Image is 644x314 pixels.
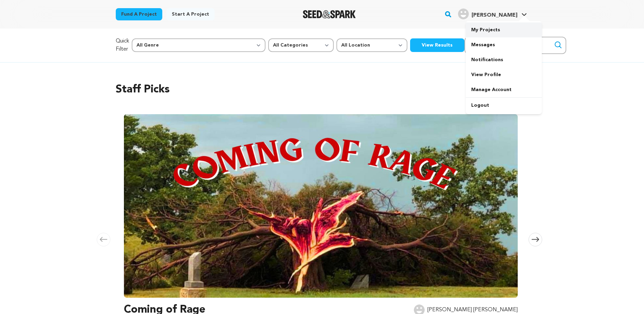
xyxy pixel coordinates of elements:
a: Seed&Spark Homepage [303,10,356,18]
img: Seed&Spark Logo Dark Mode [303,10,356,18]
p: [PERSON_NAME] [PERSON_NAME] [427,306,518,314]
h2: Staff Picks [116,82,529,98]
a: John L.'s Profile [457,7,528,19]
a: Messages [466,37,542,52]
a: Fund a project [116,8,162,20]
a: Manage Account [466,82,542,97]
a: Logout [466,98,542,113]
a: Notifications [466,52,542,67]
input: Search for a specific project [464,37,566,54]
img: Coming of Rage image [124,114,518,298]
a: Start a project [166,8,215,20]
a: My Projects [466,22,542,37]
div: John L.'s Profile [458,8,517,19]
span: John L.'s Profile [457,7,528,21]
button: View Results [410,38,464,52]
a: View Profile [466,67,542,82]
p: Quick Filter [116,37,129,53]
span: [PERSON_NAME] [472,13,517,18]
img: user.png [458,8,469,19]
